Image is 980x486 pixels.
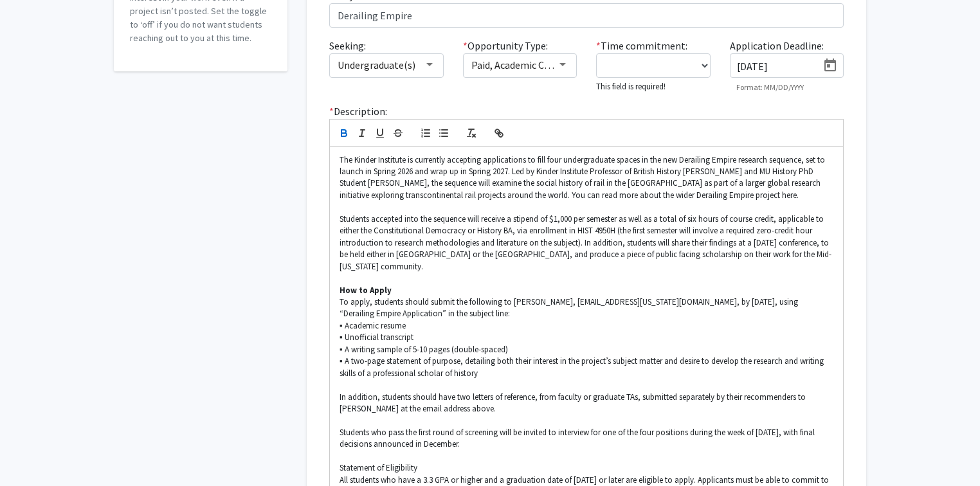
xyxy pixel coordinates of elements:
[329,104,387,119] label: Description:
[340,344,833,355] p: ▪ A writing sample of 5-10 pages (double-spaced)
[340,213,833,273] p: Students accepted into the sequence will receive a stipend of $1,000 per semester as well as a to...
[340,462,833,474] p: Statement of Eligibility
[340,392,833,415] p: In addition, students should have two letters of reference, from faculty or graduate TAs, submitt...
[340,332,833,343] p: ▪ Unofficial transcript
[817,54,843,77] button: Open calendar
[596,38,687,53] label: Time commitment:
[730,38,824,53] label: Application Deadline:
[471,59,565,71] span: Paid, Academic Credit
[340,296,833,320] p: To apply, students should submit the following to [PERSON_NAME], [EMAIL_ADDRESS][US_STATE][DOMAIN...
[596,81,666,91] small: This field is required!
[340,355,833,379] p: ▪ A two-page statement of purpose, detailing both their interest in the project’s subject matter ...
[329,38,366,53] label: Seeking:
[463,38,548,53] label: Opportunity Type:
[340,154,833,202] p: The Kinder Institute is currently accepting applications to fill four undergraduate spaces in the...
[340,427,833,451] p: Students who pass the first round of screening will be invited to interview for one of the four p...
[340,320,833,332] p: ▪ Academic resume
[736,83,804,92] mat-hint: Format: MM/DD/YYYY
[340,285,392,296] strong: How to Apply
[338,59,415,71] span: Undergraduate(s)
[10,428,55,476] iframe: Chat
